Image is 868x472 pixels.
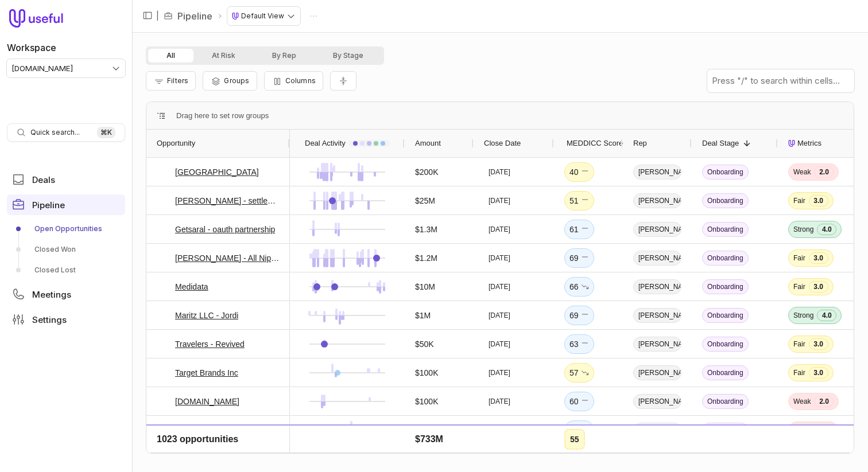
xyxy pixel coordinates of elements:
span: Weak [793,397,811,406]
a: Pipeline [7,194,125,215]
button: Columns [264,71,323,91]
span: No change [581,165,589,179]
span: Weak [793,426,811,435]
a: Getsaral - oauth partnership [175,223,275,236]
span: Quick search... [30,128,80,137]
kbd: ⌘ K [97,127,115,138]
a: Closed Won [7,240,125,259]
button: Actions [305,7,322,25]
span: Metrics [797,136,821,150]
div: Row Groups [176,109,269,123]
span: [PERSON_NAME] [633,365,681,380]
button: All [148,49,193,63]
span: MEDDICC Score [567,136,623,150]
a: Open Opportunities [7,220,125,238]
span: [PERSON_NAME] [633,251,681,266]
button: Collapse all rows [330,71,356,91]
span: [PERSON_NAME] [633,222,681,237]
span: [PERSON_NAME] [633,193,681,208]
span: Meetings [32,290,71,299]
div: 60 [569,395,589,408]
span: Groups [224,76,249,85]
span: $100K [415,395,438,408]
time: [DATE] [489,340,510,349]
span: Amount [415,136,441,150]
span: [PERSON_NAME] [633,451,681,466]
span: $1.2M [415,251,437,265]
time: [DATE] [489,426,510,435]
span: No change [581,337,589,351]
input: Press "/" to search within cells... [707,69,854,92]
a: Deals [7,169,125,190]
button: By Rep [254,49,315,63]
div: 57 [569,366,589,380]
div: 51 [569,194,589,208]
span: [PERSON_NAME] [633,279,681,294]
span: Onboarding [702,337,749,352]
span: [PERSON_NAME] [633,423,681,438]
button: Filter Pipeline [146,71,196,91]
span: Fair [793,196,805,205]
span: 3.0 [809,453,828,465]
span: $200K [415,165,438,179]
span: No change [581,223,589,236]
span: Opportunity [157,136,195,150]
span: Columns [285,76,316,85]
a: Maritz LLC - Jordi [175,309,238,322]
div: 69 [569,309,589,322]
span: No change [581,395,589,408]
a: [PERSON_NAME] - All Nippon Airways [175,251,280,265]
span: Weak [793,167,811,177]
a: Travelers - Revived [175,337,245,351]
a: Rempar Solutions [175,452,239,466]
a: Closed Lost [7,261,125,279]
a: [DOMAIN_NAME] [175,395,239,408]
span: Fair [793,368,805,377]
span: Fair [793,253,805,263]
span: Fair [793,282,805,291]
button: Group Pipeline [203,71,257,91]
span: Pipeline [32,201,65,209]
span: 3.0 [809,252,828,264]
button: At Risk [193,49,254,63]
time: [DATE] [489,311,510,320]
a: Target Brands Inc [175,366,238,380]
time: [DATE] [489,196,510,205]
span: Fair [793,340,805,349]
span: 2.0 [814,396,834,407]
span: Settings [32,315,67,324]
a: enCappture [175,423,217,437]
div: 63 [569,337,589,351]
div: 66 [569,423,589,437]
span: No change [581,194,589,208]
a: Settings [7,309,125,330]
span: [PERSON_NAME] [633,337,681,352]
span: $100K [415,423,438,437]
span: $1M [415,309,431,322]
span: $25M [415,194,435,208]
a: Pipeline [177,9,212,23]
span: $100K [415,366,438,380]
span: Onboarding [702,394,749,409]
a: Medidata [175,280,208,294]
span: $1.2M [415,452,437,466]
span: 2.0 [814,424,834,436]
span: | [156,9,159,23]
span: 4.0 [817,224,836,235]
span: Rep [633,136,647,150]
span: Onboarding [702,165,749,180]
time: [DATE] [489,167,510,177]
span: $50K [415,337,434,351]
span: [PERSON_NAME] [633,394,681,409]
span: Drag here to set row groups [176,109,269,123]
time: [DATE] [489,368,510,377]
span: Onboarding [702,222,749,237]
div: 61 [569,223,589,236]
span: Onboarding [702,251,749,266]
button: Collapse sidebar [139,7,156,24]
a: Meetings [7,284,125,305]
span: 2.0 [814,166,834,178]
time: [DATE] [489,397,510,406]
label: Workspace [7,41,56,54]
div: 56 [569,452,589,466]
